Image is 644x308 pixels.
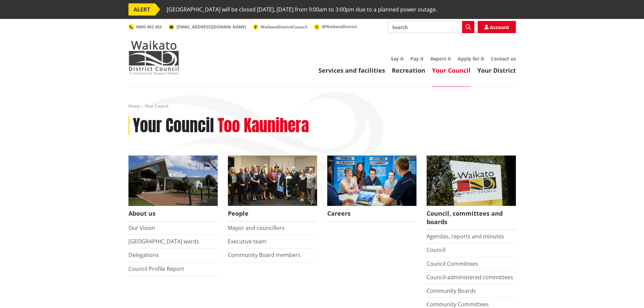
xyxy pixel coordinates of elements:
span: Your Council [145,103,168,109]
a: Community Boards [427,287,476,294]
img: Office staff in meeting - Career page [327,156,416,206]
a: Apply for it [458,55,484,62]
span: [GEOGRAPHIC_DATA] will be closed [DATE], [DATE] from 9:00am to 3:00pm due to a planned power outage. [167,3,437,16]
span: 0800 492 452 [136,24,162,30]
span: WaikatoDistrictCouncil [261,24,307,30]
span: Careers [327,206,416,221]
span: About us [128,206,218,221]
span: @WaikatoDistrict [322,24,357,29]
img: Waikato District Council - Te Kaunihera aa Takiwaa o Waikato [128,41,179,74]
span: ALERT [128,3,155,16]
a: Council [427,246,446,254]
a: Agendas, reports and minutes [427,233,504,240]
a: Council-administered committees [427,274,513,281]
a: Community Board members [228,251,301,259]
a: Pay it [410,55,424,62]
a: Our Vision [128,224,155,232]
h2: Too Kaunihera [218,116,309,136]
a: Report it [430,55,451,62]
h1: Your Council [133,116,214,136]
a: Recreation [392,66,425,74]
a: Delegations [128,251,159,259]
a: Community Committees [427,301,489,308]
img: Waikato-District-Council-sign [427,156,516,206]
a: Contact us [491,55,516,62]
a: @WaikatoDistrict [314,24,357,29]
a: Account [478,21,516,33]
span: [EMAIL_ADDRESS][DOMAIN_NAME] [176,24,246,30]
a: Your District [477,66,516,74]
a: Services and facilities [318,66,385,74]
span: Council, committees and boards [427,206,516,230]
a: Council Profile Report [128,265,184,273]
a: [GEOGRAPHIC_DATA] wards [128,238,199,245]
input: Search input [388,21,474,33]
a: 2022 Council People [228,156,317,221]
a: WaikatoDistrictCouncil [253,24,307,30]
a: WDC Building 0015 About us [128,156,218,221]
nav: breadcrumb [128,103,516,109]
a: 0800 492 452 [128,24,162,30]
a: Executive team [228,238,266,245]
img: WDC Building 0015 [128,156,218,206]
a: Your Council [432,66,471,74]
a: Waikato-District-Council-sign Council, committees and boards [427,156,516,230]
a: Careers [327,156,416,221]
a: Say it [391,55,404,62]
a: Mayor and councillors [228,224,285,232]
a: Home [128,103,140,109]
img: 2022 Council [228,156,317,206]
span: People [228,206,317,221]
a: [EMAIL_ADDRESS][DOMAIN_NAME] [169,24,246,30]
a: Council Committees [427,260,478,267]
